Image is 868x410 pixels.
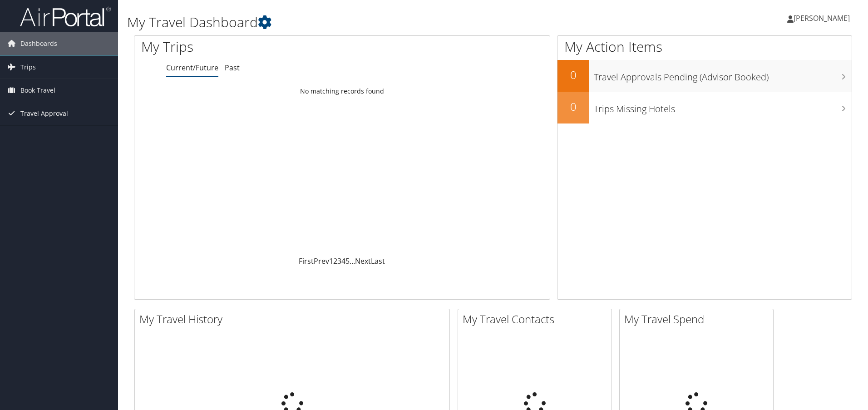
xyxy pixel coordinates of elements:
h1: My Trips [141,37,370,56]
h3: Travel Approvals Pending (Advisor Booked) [594,66,852,84]
a: Past [225,63,240,73]
span: Travel Approval [20,102,68,125]
h2: My Travel Spend [624,311,773,327]
a: 3 [337,256,341,266]
img: airportal-logo.png [20,6,111,27]
h3: Trips Missing Hotels [594,98,852,115]
a: 0Trips Missing Hotels [557,92,852,123]
a: Last [371,256,385,266]
h2: My Travel History [139,311,449,327]
a: 1 [329,256,333,266]
a: 2 [333,256,337,266]
h1: My Action Items [557,37,852,56]
a: Prev [314,256,329,266]
a: 0Travel Approvals Pending (Advisor Booked) [557,60,852,92]
td: No matching records found [134,83,550,99]
h2: 0 [557,99,589,114]
a: First [299,256,314,266]
h2: My Travel Contacts [463,311,612,327]
h1: My Travel Dashboard [127,13,615,32]
span: [PERSON_NAME] [794,13,850,23]
span: Dashboards [20,32,57,55]
a: 4 [341,256,345,266]
a: Current/Future [166,63,218,73]
span: Book Travel [20,79,55,102]
a: [PERSON_NAME] [787,5,859,32]
span: … [350,256,355,266]
span: Trips [20,56,36,79]
a: Next [355,256,371,266]
a: 5 [345,256,350,266]
h2: 0 [557,67,589,83]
